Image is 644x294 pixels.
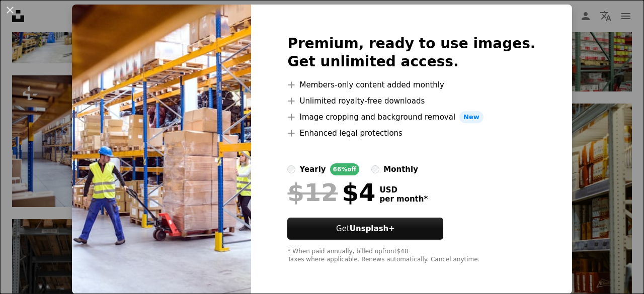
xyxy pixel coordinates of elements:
div: yearly [299,163,326,175]
span: per month * [379,194,428,204]
div: monthly [383,163,418,175]
button: GetUnsplash+ [287,218,443,240]
span: $12 [287,179,338,206]
li: Members-only content added monthly [287,79,535,91]
input: monthly [371,165,379,173]
div: 66% off [330,163,360,175]
input: yearly66%off [287,165,295,173]
h2: Premium, ready to use images. Get unlimited access. [287,35,535,71]
img: premium_photo-1661302828763-4ec9b91d9ce3 [72,5,251,294]
li: Enhanced legal protections [287,127,535,139]
span: USD [379,185,428,194]
strong: Unsplash+ [350,224,395,233]
li: Unlimited royalty-free downloads [287,95,535,107]
li: Image cropping and background removal [287,111,535,123]
div: $4 [287,179,375,206]
div: * When paid annually, billed upfront $48 Taxes where applicable. Renews automatically. Cancel any... [287,248,535,264]
span: New [459,111,484,123]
